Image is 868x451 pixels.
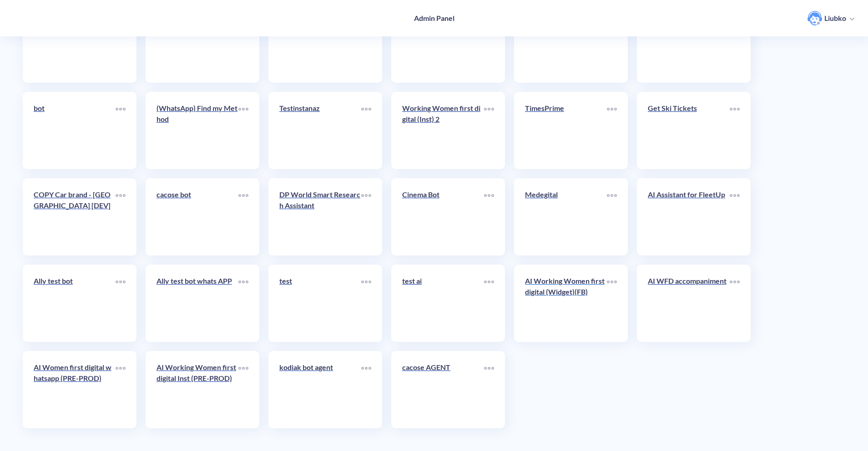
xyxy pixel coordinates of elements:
[279,362,361,417] a: kodiak bot agent
[402,362,484,417] a: cacose AGENT
[648,276,730,331] a: AI WFD accompaniment
[648,276,730,286] p: AI WFD accompaniment
[279,276,361,286] p: test
[156,189,238,245] a: cacose bot
[279,362,361,373] p: kodiak bot agent
[156,276,238,286] p: Ally test bot whats APP
[648,103,730,158] a: Get Ski Tickets
[525,189,607,245] a: Medegital
[156,16,238,72] a: [DOMAIN_NAME]
[34,103,116,158] a: bot
[807,11,822,25] img: user photo
[402,189,484,200] p: Cinema Bot
[648,16,730,72] a: Find my Method
[156,103,238,158] a: (WhatsApp) Find my Method
[648,189,730,200] p: AI Assistant for FleetUp
[156,362,238,384] p: AI Working Women first digital Inst (PRE-PROD)
[648,103,730,114] p: Get Ski Tickets
[525,276,607,297] p: AI Working Women first digital (Widget)(FB)
[402,276,484,286] p: test ai
[34,16,116,72] a: Restaurant Test chatbot
[279,16,361,72] a: COP28 AI Assistant
[279,103,361,114] p: Testinstanaz
[402,103,484,125] p: Working Women first digital (Inst) 2
[402,189,484,245] a: Cinema Bot
[34,189,116,211] p: COPY Car brand - [GEOGRAPHIC_DATA] [DEV]
[34,276,116,331] a: Ally test bot
[34,362,116,384] p: AI Women first digital whatsapp (PRE-PROD)
[402,16,484,72] a: 1
[525,103,607,114] p: TimesPrime
[525,16,607,72] a: bot1
[156,362,238,417] a: AI Working Women first digital Inst (PRE-PROD)
[156,189,238,200] p: cacose bot
[525,103,607,158] a: TimesPrime
[34,362,116,417] a: AI Women first digital whatsapp (PRE-PROD)
[402,103,484,158] a: Working Women first digital (Inst) 2
[279,189,361,211] p: DP World Smart Research Assistant
[279,276,361,331] a: test
[34,189,116,245] a: COPY Car brand - [GEOGRAPHIC_DATA] [DEV]
[279,189,361,245] a: DP World Smart Research Assistant
[402,362,484,373] p: cacose AGENT
[34,103,116,114] p: bot
[156,103,238,125] p: (WhatsApp) Find my Method
[279,103,361,158] a: Testinstanaz
[648,189,730,245] a: AI Assistant for FleetUp
[34,276,116,286] p: Ally test bot
[525,276,607,331] a: AI Working Women first digital (Widget)(FB)
[824,13,846,23] p: Liubko
[402,276,484,331] a: test ai
[803,10,859,26] button: user photoLiubko
[525,189,607,200] p: Medegital
[414,14,454,22] h4: Admin Panel
[156,276,238,331] a: Ally test bot whats APP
